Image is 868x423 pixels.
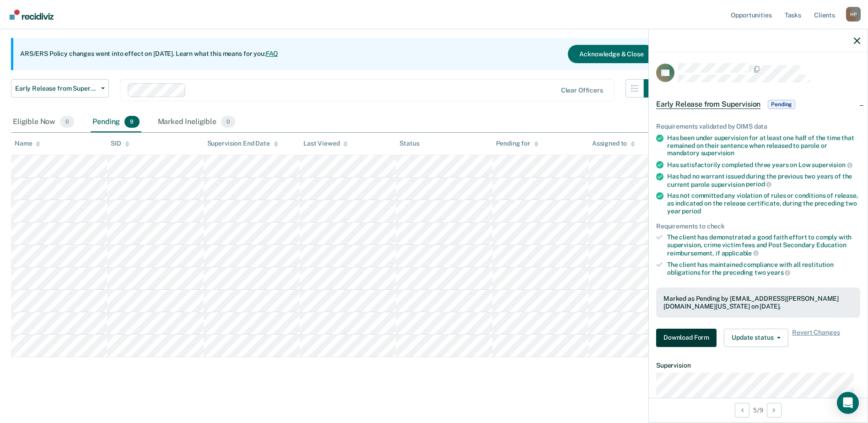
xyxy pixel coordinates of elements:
[11,112,76,132] div: Eligible Now
[656,100,760,109] span: Early Release from Supervision
[266,50,279,57] a: FAQ
[767,269,790,276] span: years
[60,116,74,128] span: 0
[656,329,720,347] a: Navigate to form link
[303,140,348,147] div: Last Viewed
[649,398,868,422] div: 5 / 9
[111,140,129,147] div: SID
[656,222,860,230] div: Requirements to check
[221,116,235,128] span: 0
[667,173,860,188] div: Has had no warrant issued during the previous two years of the current parole supervision
[20,49,278,59] p: ARS/ERS Policy changes went into effect on [DATE]. Learn what this means for you:
[682,207,701,215] span: period
[91,112,141,132] div: Pending
[667,233,860,257] div: The client has demonstrated a good faith effort to comply with supervision, crime victim fees and...
[15,140,40,147] div: Name
[399,140,419,147] div: Status
[207,140,278,147] div: Supervision End Date
[10,10,54,20] img: Recidiviz
[846,7,861,22] div: H P
[837,392,859,414] div: Open Intercom Messenger
[663,295,853,310] div: Marked as Pending by [EMAIL_ADDRESS][PERSON_NAME][DOMAIN_NAME][US_STATE] on [DATE].
[656,123,860,130] div: Requirements validated by OIMS data
[792,329,840,347] span: Revert Changes
[701,149,734,157] span: supervision
[649,90,868,119] div: Early Release from SupervisionPending
[746,180,771,188] span: period
[656,362,860,369] dt: Supervision
[568,45,655,63] button: Acknowledge & Close
[496,140,539,147] div: Pending for
[667,161,860,169] div: Has satisfactorily completed three years on Low
[592,140,635,147] div: Assigned to
[722,249,759,257] span: applicable
[656,329,717,347] button: Download Form
[156,112,237,132] div: Marked Ineligible
[768,100,795,109] span: Pending
[15,85,97,92] span: Early Release from Supervision
[724,329,788,347] button: Update status
[767,403,782,418] button: Next Opportunity
[124,116,139,128] span: 9
[667,192,860,215] div: Has not committed any violation of rules or conditions of release, as indicated on the release ce...
[735,403,749,418] button: Previous Opportunity
[667,134,860,157] div: Has been under supervision for at least one half of the time that remained on their sentence when...
[846,7,861,22] button: Profile dropdown button
[561,87,603,94] div: Clear officers
[11,13,649,31] p: Supervision clients may be eligible for Early Release from Supervision if they meet certain crite...
[667,261,860,277] div: The client has maintained compliance with all restitution obligations for the preceding two
[812,161,852,168] span: supervision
